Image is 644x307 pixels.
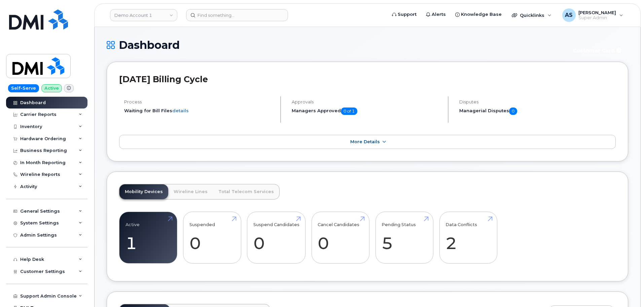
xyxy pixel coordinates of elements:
a: Wireline Lines [168,184,213,199]
a: Mobility Devices [119,184,168,199]
a: Data Conflicts 2 [445,215,491,260]
h5: Managers Approved [292,108,442,115]
h4: Approvals [292,99,442,104]
a: Cancel Candidates 0 [318,215,363,260]
h5: Managerial Disputes [459,108,616,115]
h2: [DATE] Billing Cycle [119,74,616,84]
a: details [172,108,189,113]
a: Pending Status 5 [382,215,427,260]
h4: Process [124,99,275,104]
span: 0 of 1 [341,108,357,115]
li: Waiting for Bill Files [124,108,275,114]
h1: Dashboard [107,39,564,51]
a: Suspend Candidates 0 [253,215,299,260]
a: Total Telecom Services [213,184,279,199]
span: 0 [509,108,517,115]
a: Active 1 [126,215,171,260]
span: More Details [350,139,380,144]
h4: Disputes [459,99,616,104]
a: Suspended 0 [189,215,235,260]
button: Customer Card [568,44,628,56]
